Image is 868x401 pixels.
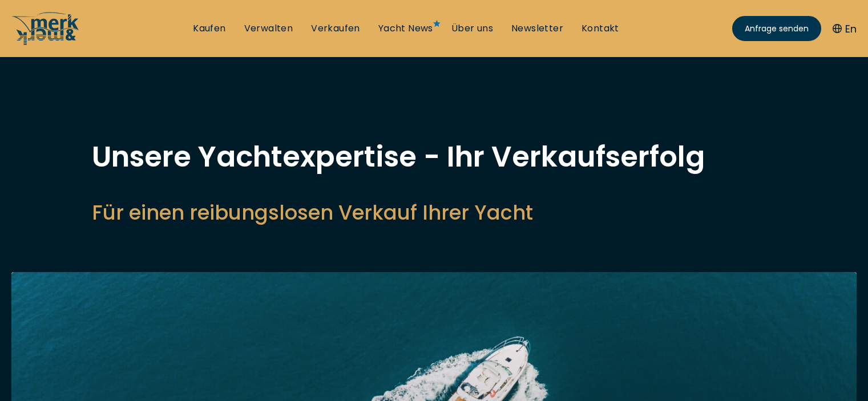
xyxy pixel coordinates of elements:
[378,22,433,35] a: Yacht News
[451,22,493,35] a: Über uns
[582,22,619,35] a: Kontakt
[244,22,293,35] a: Verwalten
[732,16,821,41] a: Anfrage senden
[745,23,809,35] span: Anfrage senden
[833,21,857,37] button: En
[311,22,360,35] a: Verkaufen
[511,22,563,35] a: Newsletter
[193,22,225,35] a: Kaufen
[92,143,777,171] h1: Unsere Yachtexpertise - Ihr Verkaufserfolg
[92,199,777,226] h2: Für einen reibungslosen Verkauf Ihrer Yacht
